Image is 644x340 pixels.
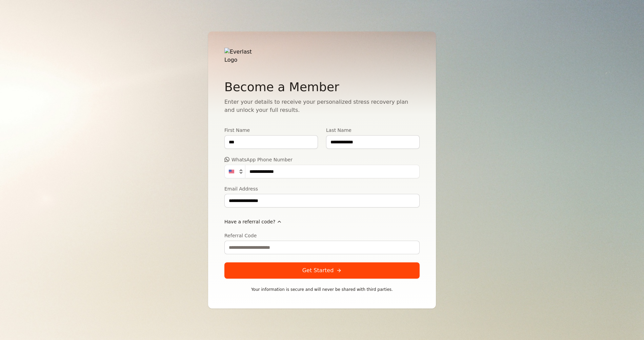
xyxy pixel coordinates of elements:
[224,128,318,133] label: First Name
[224,186,420,191] label: Email Address
[224,287,420,292] p: Your information is secure and will never be shared with third parties.
[224,48,262,64] img: Everlast Logo
[224,218,275,225] span: Have a referral code?
[224,157,420,162] label: WhatsApp Phone Number
[224,233,420,238] label: Referral Code
[224,216,282,228] button: Have a referral code?
[302,266,342,275] div: Get Started
[326,128,420,133] label: Last Name
[224,262,420,279] button: Get Started
[224,98,420,114] p: Enter your details to receive your personalized stress recovery plan and unlock your full results.
[224,80,420,94] h2: Become a Member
